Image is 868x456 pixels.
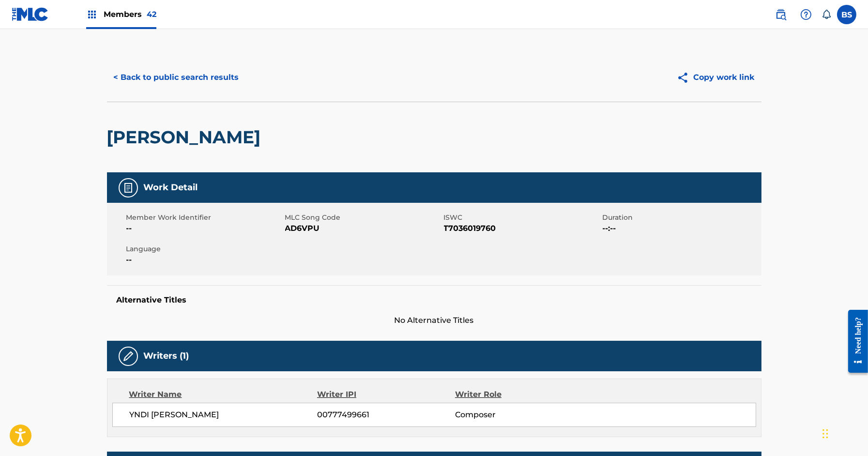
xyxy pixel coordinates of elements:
[820,410,868,456] iframe: Chat Widget
[107,315,761,326] span: No Alternative Titles
[444,223,600,234] span: T7036019760
[285,213,442,223] span: MLC Song Code
[126,254,283,266] span: --
[775,9,787,20] img: search
[841,302,868,380] iframe: Resource Center
[117,295,752,305] h5: Alternative Titles
[455,389,580,400] div: Writer Role
[107,126,266,148] h2: [PERSON_NAME]
[86,9,98,20] img: Top Rightsholders
[444,213,600,223] span: ISWC
[670,65,761,90] button: Copy work link
[317,389,455,400] div: Writer IPI
[126,223,283,234] span: --
[455,409,580,421] span: Composer
[144,350,189,362] h5: Writers (1)
[285,223,442,234] span: AD6VPU
[677,72,694,84] img: Copy work link
[800,9,812,20] img: help
[837,5,856,24] div: User Menu
[796,5,816,24] div: Help
[144,182,198,193] h5: Work Detail
[104,9,156,20] span: Members
[822,419,828,448] div: Drag
[771,5,791,24] a: Public Search
[147,10,156,19] span: 42
[122,182,134,194] img: Work Detail
[130,409,318,421] span: YNDI [PERSON_NAME]
[107,65,246,90] button: < Back to public search results
[822,10,831,19] div: Notifications
[129,389,318,400] div: Writer Name
[603,213,759,223] span: Duration
[12,7,49,21] img: MLC Logo
[126,244,283,254] span: Language
[317,409,455,421] span: 00777499661
[126,213,283,223] span: Member Work Identifier
[603,223,759,234] span: --:--
[122,350,134,362] img: Writers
